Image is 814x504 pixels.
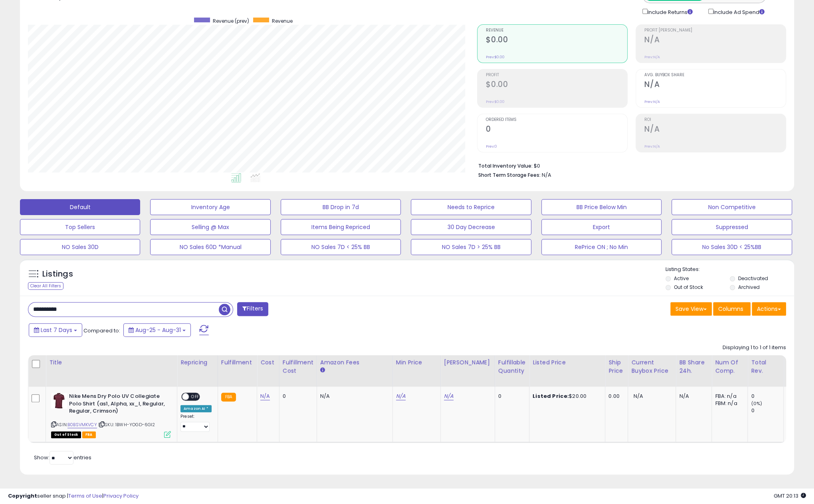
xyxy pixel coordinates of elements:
button: Inventory Age [150,199,270,215]
b: Listed Price: [533,392,569,400]
div: Current Buybox Price [631,358,672,375]
label: Archived [738,284,759,291]
div: Preset: [180,414,212,432]
div: Displaying 1 to 1 of 1 items [723,344,786,352]
span: N/A [633,392,643,400]
button: Items Being Repriced [281,219,401,235]
a: N/A [444,392,454,400]
button: Top Sellers [20,219,140,235]
div: FBA: n/a [715,393,741,400]
span: 2025-09-8 20:13 GMT [774,492,806,500]
span: Profit [PERSON_NAME] [644,28,786,33]
div: Title [49,358,174,367]
img: 31xszXxdHWL._SL40_.jpg [51,393,67,409]
button: Filters [237,302,268,316]
button: NO Sales 30D [20,239,140,255]
p: Listing States: [665,266,794,273]
span: Aug-25 - Aug-31 [135,326,181,334]
div: 0.00 [608,393,622,400]
span: Columns [718,305,743,313]
button: Needs to Reprice [411,199,531,215]
button: Default [20,199,140,215]
small: Prev: N/A [644,144,660,149]
small: FBA [221,393,236,401]
span: N/A [542,171,551,179]
div: Fulfillable Quantity [498,358,526,375]
h2: 0 [486,125,627,135]
b: Short Term Storage Fees: [478,172,541,178]
button: NO Sales 60D *Manual [150,239,270,255]
span: Last 7 Days [41,326,72,334]
a: Terms of Use [68,492,102,500]
h2: N/A [644,80,786,91]
small: Prev: 0 [486,144,497,149]
h2: $0.00 [486,80,627,91]
button: Last 7 Days [29,323,82,337]
div: ASIN: [51,393,171,437]
small: Prev: $0.00 [486,55,505,59]
button: Export [541,219,661,235]
button: BB Price Below Min [541,199,661,215]
h2: $0.00 [486,35,627,46]
div: 0 [751,407,783,414]
h2: N/A [644,35,786,46]
div: [PERSON_NAME] [444,358,491,367]
li: $0 [478,160,780,170]
div: Clear All Filters [28,282,63,290]
div: Repricing [180,358,214,367]
a: B0BSVMKVCY [67,421,97,428]
div: Amazon AI * [180,405,212,412]
div: 0 [498,393,523,400]
b: Total Inventory Value: [478,162,533,169]
button: BB Drop in 7d [281,199,401,215]
h2: N/A [644,125,786,135]
small: Prev: N/A [644,55,660,59]
span: Revenue (prev) [213,18,249,24]
button: Non Competitive [671,199,792,215]
div: Listed Price [533,358,602,367]
b: Nike Mens Dry Polo UV Collegiate Polo Shirt (as1, Alpha, xx_l, Regular, Regular, Crimson) [69,393,166,417]
span: OFF [189,393,202,400]
small: Prev: $0.00 [486,99,505,104]
div: 0 [751,393,783,400]
a: N/A [260,392,270,400]
span: ROI [644,118,786,122]
div: 0 [283,393,311,400]
span: FBA [82,431,96,438]
button: Actions [752,302,786,316]
div: Min Price [396,358,437,367]
button: Aug-25 - Aug-31 [123,323,191,337]
span: | SKU: 1BWH-YOGD-6GI2 [98,421,155,428]
div: Fulfillment Cost [283,358,313,375]
div: Amazon Fees [320,358,389,367]
span: Compared to: [83,327,120,334]
div: N/A [679,393,705,400]
button: Columns [713,302,751,316]
div: seller snap | | [8,492,139,500]
div: Include Ad Spend [702,7,777,16]
div: FBM: n/a [715,400,741,407]
div: $20.00 [533,393,599,400]
div: N/A [320,393,386,400]
small: Prev: N/A [644,99,660,104]
button: Selling @ Max [150,219,270,235]
span: Revenue [486,28,627,33]
div: BB Share 24h. [679,358,708,375]
span: Avg. Buybox Share [644,73,786,77]
span: Show: entries [34,454,91,461]
a: N/A [396,392,406,400]
label: Out of Stock [674,284,703,291]
button: NO Sales 7D > 25% BB [411,239,531,255]
button: NO Sales 7D < 25% BB [281,239,401,255]
button: RePrice ON ; No Min [541,239,661,255]
button: 30 Day Decrease [411,219,531,235]
button: No Sales 30D < 25%BB [671,239,792,255]
div: Ship Price [608,358,624,375]
div: Cost [260,358,276,367]
div: Fulfillment [221,358,254,367]
div: Num of Comp. [715,358,744,375]
div: Include Returns [636,7,702,16]
a: Privacy Policy [103,492,139,500]
strong: Copyright [8,492,37,500]
div: Total Rev. [751,358,780,375]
